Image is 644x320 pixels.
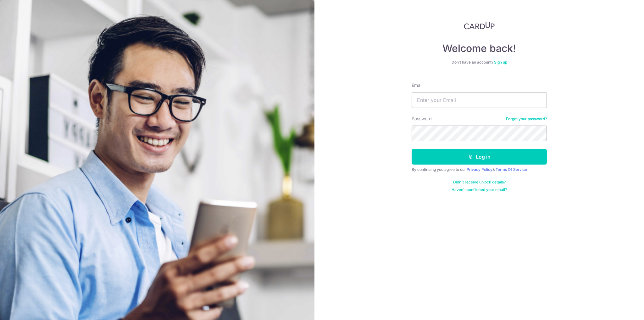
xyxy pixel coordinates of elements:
h4: Welcome back! [412,42,547,55]
img: CardUp Logo [464,22,495,30]
a: Haven't confirmed your email? [452,187,507,192]
label: Email [412,82,422,88]
button: Log in [412,149,547,165]
div: Don’t have an account? [412,60,547,65]
div: By continuing you agree to our & [412,167,547,172]
input: Enter your Email [412,92,547,108]
a: Privacy Policy [467,167,492,172]
label: Password [412,115,432,122]
a: Didn't receive unlock details? [453,180,506,185]
a: Sign up [494,60,507,65]
a: Terms Of Service [496,167,527,172]
a: Forgot your password? [506,116,547,121]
